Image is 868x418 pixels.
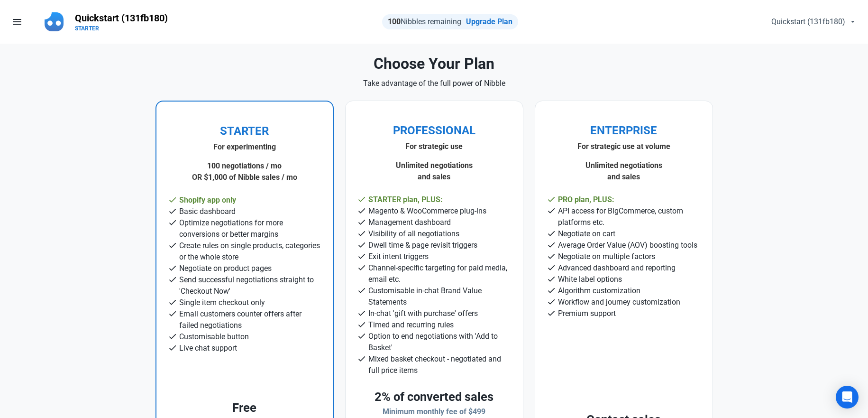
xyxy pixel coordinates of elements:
span: check [168,297,177,307]
span: Customisable button [179,332,249,341]
h2: STARTER [168,125,321,138]
span: check [547,251,556,261]
strong: Unlimited negotiations [396,161,473,170]
span: Shopify app only [179,195,236,204]
strong: Unlimited negotiations [585,161,662,170]
p: STARTER [75,25,168,32]
span: check [357,354,366,363]
strong: 100 [388,17,401,26]
span: Email customers counter offers after failed negotiations [179,309,302,330]
span: Visibility of all negotiations [368,229,459,238]
strong: For experimenting [213,142,276,151]
span: Dwell time & page revisit triggers [368,241,477,250]
span: Basic dashboard [179,207,236,216]
span: check [357,286,366,295]
strong: and sales [607,172,640,181]
span: Single item checkout only [179,298,265,307]
span: check [357,263,366,272]
span: check [547,263,556,272]
span: Mixed basket checkout - negotiated and full price items [368,354,501,375]
span: Nibbles remaining [388,17,461,26]
span: White label options [558,275,622,284]
span: check [357,331,366,341]
h2: ENTERPRISE [547,124,701,137]
span: check [168,275,177,284]
span: check [168,241,177,250]
span: PRO plan, PLUS: [558,195,614,204]
span: check [547,286,556,295]
span: check [357,195,366,204]
span: 2% of converted sales [375,390,493,404]
span: check [357,229,366,238]
a: Quickstart (131fb180)STARTER [69,8,174,36]
span: check [547,274,556,284]
span: check [547,206,556,215]
h1: Choose Your Plan [374,55,494,72]
span: Advanced dashboard and reporting [558,263,676,272]
strong: OR $1,000 of Nibble sales / mo [192,173,297,182]
span: check [168,195,177,204]
span: Free [232,400,256,415]
span: In-chat 'gift with purchase' offers [368,309,478,318]
span: Optimize negotiations for more conversions or better margins [179,218,283,239]
span: menu [11,16,23,28]
span: check [547,229,556,238]
strong: For strategic use [405,142,463,151]
span: check [168,332,177,341]
span: check [547,195,556,204]
span: API access for BigCommerce, custom platforms etc. [558,206,683,227]
span: check [168,218,177,227]
span: Channel-specific targeting for paid media, email etc. [368,263,507,284]
span: check [357,320,366,329]
span: Negotiate on multiple factors [558,252,655,261]
p: Take advantage of the full power of Nibble [363,78,505,89]
span: Live chat support [179,344,237,353]
span: Quickstart (131fb180) [771,16,845,28]
div: Open Intercom Messenger [836,386,859,409]
span: check [357,206,366,215]
span: check [547,308,556,318]
span: Premium support [558,309,616,318]
span: check [357,217,366,227]
span: Workflow and journey customization [558,297,680,307]
a: Upgrade Plan [466,17,512,26]
span: check [547,240,556,250]
span: Algorithm customization [558,286,640,295]
span: check [168,309,177,318]
span: Magento & WooCommerce plug-ins [368,206,486,215]
p: Quickstart (131fb180) [75,11,168,25]
strong: For strategic use at volume [577,142,670,151]
span: Exit intent triggers [368,252,429,261]
span: check [168,263,177,273]
strong: 100 negotiations / mo [207,161,282,170]
span: Minimum monthly fee of $499 [383,407,485,416]
span: Average Order Value (AOV) boosting tools [558,241,697,250]
span: Management dashboard [368,218,451,227]
span: check [357,240,366,250]
button: Quickstart (131fb180) [763,12,862,31]
span: Option to end negotiations with 'Add to Basket' [368,332,498,352]
span: check [357,251,366,261]
span: check [168,343,177,353]
span: check [357,308,366,318]
span: Send successful negotiations straight to 'Checkout Now' [179,275,314,296]
span: Timed and recurring rules [368,320,454,329]
h2: PROFESSIONAL [357,124,512,137]
strong: and sales [418,172,450,181]
span: Customisable in-chat Brand Value Statements [368,286,482,307]
span: Negotiate on product pages [179,264,272,273]
span: check [547,297,556,307]
span: check [168,206,177,216]
span: STARTER plan, PLUS: [368,195,443,204]
span: Negotiate on cart [558,229,615,238]
span: Create rules on single products, categories or the whole store [179,241,320,261]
